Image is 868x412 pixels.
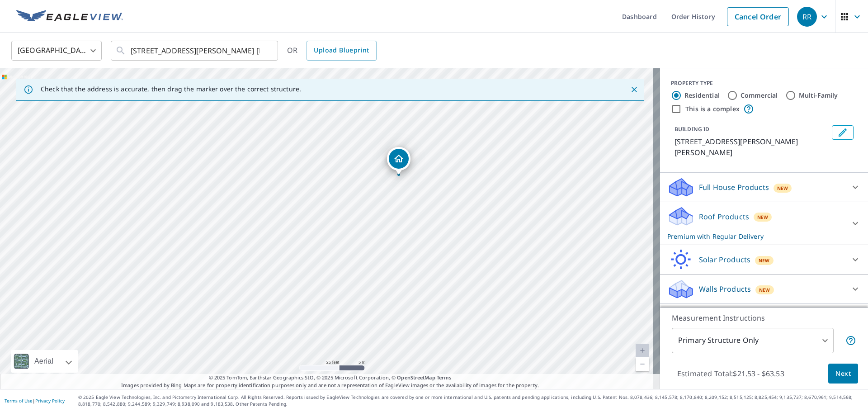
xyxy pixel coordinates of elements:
p: Solar Products [699,254,750,265]
p: Measurement Instructions [672,313,856,323]
button: Edit building 1 [832,125,854,140]
div: RR [797,7,817,27]
a: Current Level 20, Zoom Out [636,357,649,371]
span: New [777,185,788,192]
label: Multi-Family [799,91,838,100]
span: Your report will include only the primary structure on the property. For example, a detached gara... [845,335,856,346]
p: © 2025 Eagle View Technologies, Inc. and Pictometry International Corp. All Rights Reserved. Repo... [78,394,863,407]
span: New [759,286,770,294]
a: OpenStreetMap [397,374,435,381]
span: © 2025 TomTom, Earthstar Geographics SIO, © 2025 Microsoft Corporation, © [209,374,452,382]
a: Upload Blueprint [307,41,376,61]
div: Solar ProductsNew [667,249,861,270]
span: Upload Blueprint [314,45,369,56]
p: Full House Products [699,182,769,193]
img: EV Logo [16,10,123,24]
button: Next [828,364,858,384]
a: Terms [437,374,452,381]
div: PROPERTY TYPE [671,79,857,87]
p: Check that the address is accurate, then drag the marker over the correct structure. [41,85,301,93]
div: Dropped pin, building 1, Residential property, 2436 EWERT CRES PRINCE GEORGE BC V2M2R9 [387,147,410,175]
label: Residential [684,91,720,100]
a: Cancel Order [727,7,789,26]
div: OR [287,41,377,61]
div: Aerial [32,350,56,373]
a: Terms of Use [5,398,33,404]
span: New [757,213,769,221]
p: | [5,398,65,403]
div: Walls ProductsNew [667,278,861,300]
a: Current Level 20, Zoom In Disabled [636,344,649,357]
a: Privacy Policy [35,398,65,404]
label: This is a complex [685,104,740,114]
p: Roof Products [699,211,749,222]
div: Primary Structure Only [672,328,834,353]
span: Next [835,368,851,379]
p: Estimated Total: $21.53 - $63.53 [670,364,792,384]
div: [GEOGRAPHIC_DATA] [11,38,102,63]
label: Commercial [741,91,778,100]
input: Search by address or latitude-longitude [131,38,259,63]
button: Close [628,84,640,95]
p: BUILDING ID [675,125,709,133]
span: New [759,257,770,264]
div: Full House ProductsNew [667,176,861,198]
p: [STREET_ADDRESS][PERSON_NAME][PERSON_NAME] [675,136,828,158]
div: Roof ProductsNewPremium with Regular Delivery [667,206,861,241]
div: Aerial [11,350,78,373]
p: Premium with Regular Delivery [667,232,844,241]
p: Walls Products [699,284,751,294]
